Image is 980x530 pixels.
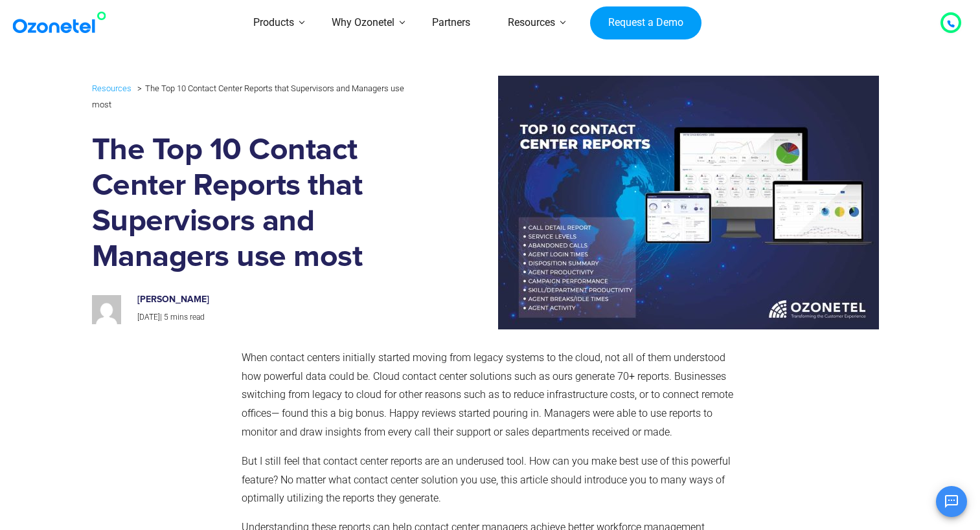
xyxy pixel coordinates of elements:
[164,313,168,322] span: 5
[92,133,424,275] h1: The Top 10 Contact Center Reports that Supervisors and Managers use most
[590,6,701,40] a: Request a Demo
[936,486,967,517] button: Open chat
[92,81,131,96] a: Resources
[137,311,411,325] p: |
[92,80,404,109] li: The Top 10 Contact Center Reports that Supervisors and Managers use most
[137,294,411,305] h6: [PERSON_NAME]
[137,313,160,322] span: [DATE]
[170,313,205,322] span: mins read
[242,349,733,442] p: When contact centers initially started moving from legacy systems to the cloud, not all of them u...
[92,295,121,324] img: 4b37bf29a85883ff6b7148a8970fe41aab027afb6e69c8ab3d6dde174307cbd0
[242,452,733,508] p: But I still feel that contact center reports are an underused tool. How can you make best use of ...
